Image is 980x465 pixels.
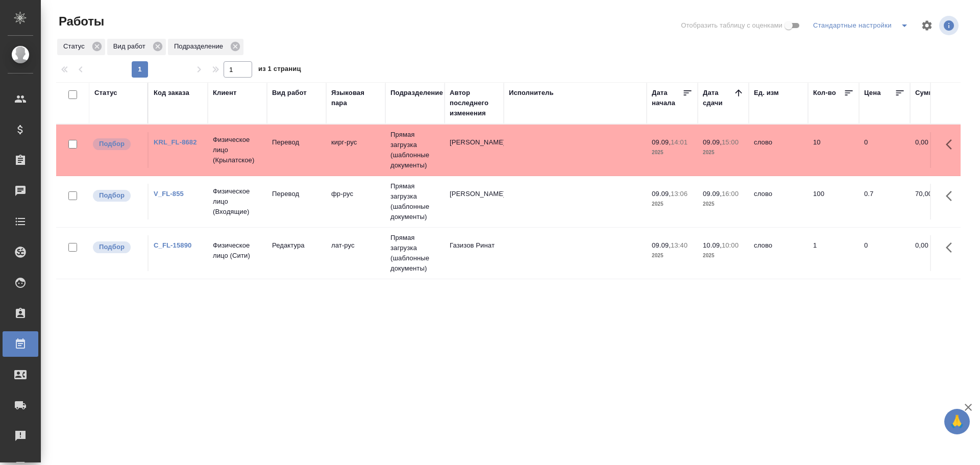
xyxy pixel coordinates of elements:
p: 13:40 [671,241,688,249]
p: 16:00 [722,190,739,198]
td: слово [749,132,808,168]
td: 0,00 ₽ [910,235,961,271]
td: 1 [808,235,859,271]
td: фр-рус [326,184,385,219]
td: Прямая загрузка (шаблонные документы) [385,176,445,227]
p: 2025 [652,148,693,158]
span: Отобразить таблицу с оценками [681,20,782,31]
p: 2025 [652,199,693,209]
div: Цена [864,88,881,98]
div: Можно подбирать исполнителей [92,189,142,203]
p: 09.09, [703,138,722,146]
td: [PERSON_NAME] [445,132,504,168]
td: Прямая загрузка (шаблонные документы) [385,125,445,176]
p: 10:00 [722,241,739,249]
p: 2025 [703,251,744,261]
div: Статус [57,39,105,55]
td: [PERSON_NAME] [445,184,504,219]
td: слово [749,235,808,271]
p: 2025 [652,251,693,261]
td: 100 [808,184,859,219]
td: 0,00 ₽ [910,132,961,168]
span: Работы [56,13,104,30]
div: split button [811,17,915,34]
td: Прямая загрузка (шаблонные документы) [385,228,445,279]
div: Вид работ [107,39,166,55]
a: C_FL-15890 [154,241,191,249]
td: 0 [859,132,910,168]
span: Посмотреть информацию [939,16,961,35]
p: 2025 [703,199,744,209]
a: KRL_FL-8682 [154,138,197,146]
td: 0.7 [859,184,910,219]
span: Настроить таблицу [915,13,939,38]
p: 10.09, [703,241,722,249]
p: Физическое лицо (Крылатское) [213,135,262,165]
td: лат-рус [326,235,385,271]
div: Автор последнего изменения [450,88,499,118]
button: Здесь прячутся важные кнопки [940,132,964,157]
td: 0 [859,235,910,271]
div: Можно подбирать исполнителей [92,137,142,151]
button: Здесь прячутся важные кнопки [940,235,964,260]
p: Подбор [99,242,125,252]
div: Исполнитель [509,88,554,98]
div: Дата начала [652,88,682,108]
p: 09.09, [652,241,671,249]
div: Код заказа [154,88,189,98]
div: Сумма [915,88,937,98]
td: слово [749,184,808,219]
button: 🙏 [944,409,970,434]
p: 09.09, [703,190,722,198]
a: V_FL-855 [154,190,184,198]
p: Подбор [99,190,125,201]
div: Подразделение [390,88,443,98]
p: Перевод [272,189,321,199]
p: 13:06 [671,190,688,198]
p: 15:00 [722,138,739,146]
p: Физическое лицо (Входящие) [213,186,262,217]
p: 2025 [703,148,744,158]
p: Перевод [272,137,321,148]
td: Газизов Ринат [445,235,504,271]
p: 09.09, [652,190,671,198]
p: Статус [63,41,88,52]
td: 10 [808,132,859,168]
p: Вид работ [113,41,149,52]
div: Кол-во [813,88,836,98]
div: Дата сдачи [703,88,733,108]
div: Ед. изм [754,88,779,98]
button: Здесь прячутся важные кнопки [940,184,964,208]
p: Подразделение [174,41,227,52]
p: Редактура [272,240,321,251]
div: Вид работ [272,88,307,98]
p: Подбор [99,139,125,149]
span: 🙏 [948,411,966,432]
td: 70,00 ₽ [910,184,961,219]
span: из 1 страниц [258,63,301,78]
p: 14:01 [671,138,688,146]
div: Можно подбирать исполнителей [92,240,142,254]
p: Физическое лицо (Сити) [213,240,262,261]
p: 09.09, [652,138,671,146]
div: Клиент [213,88,236,98]
div: Статус [94,88,117,98]
td: кирг-рус [326,132,385,168]
div: Подразделение [168,39,243,55]
div: Языковая пара [331,88,380,108]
